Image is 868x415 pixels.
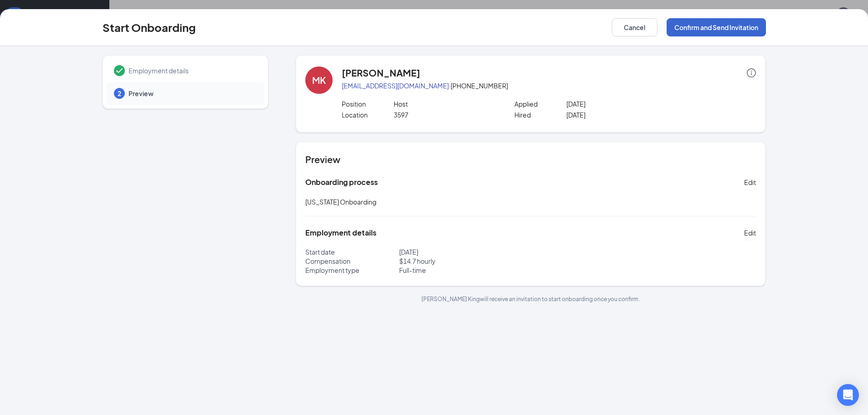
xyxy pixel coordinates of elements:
[394,99,497,108] p: Host
[744,175,756,190] button: Edit
[128,89,255,98] span: Preview
[744,228,756,237] span: Edit
[612,18,657,36] button: Cancel
[305,153,756,166] h4: Preview
[744,225,756,240] button: Edit
[103,20,196,35] h3: Start Onboarding
[667,18,766,36] button: Confirm and Send Invitation
[399,256,531,266] p: $ 14.7 hourly
[514,99,566,108] p: Applied
[305,247,399,256] p: Start date
[305,256,399,266] p: Compensation
[114,65,125,76] svg: Checkmark
[399,247,531,256] p: [DATE]
[305,198,376,206] span: [US_STATE] Onboarding
[744,178,756,187] span: Edit
[305,177,378,187] h5: Onboarding process
[312,74,326,87] div: MK
[514,110,566,119] p: Hired
[296,295,765,303] p: [PERSON_NAME] King will receive an invitation to start onboarding once you confirm.
[747,68,756,77] span: info-circle
[305,266,399,275] p: Employment type
[399,266,531,275] p: Full-time
[566,110,670,119] p: [DATE]
[342,67,420,79] h4: [PERSON_NAME]
[128,66,255,75] span: Employment details
[118,89,121,98] span: 2
[342,81,756,90] p: · [PHONE_NUMBER]
[342,99,394,108] p: Position
[342,110,394,119] p: Location
[566,99,670,108] p: [DATE]
[342,82,449,90] a: [EMAIL_ADDRESS][DOMAIN_NAME]
[394,110,497,119] p: 3597
[837,384,859,406] div: Open Intercom Messenger
[305,228,376,238] h5: Employment details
